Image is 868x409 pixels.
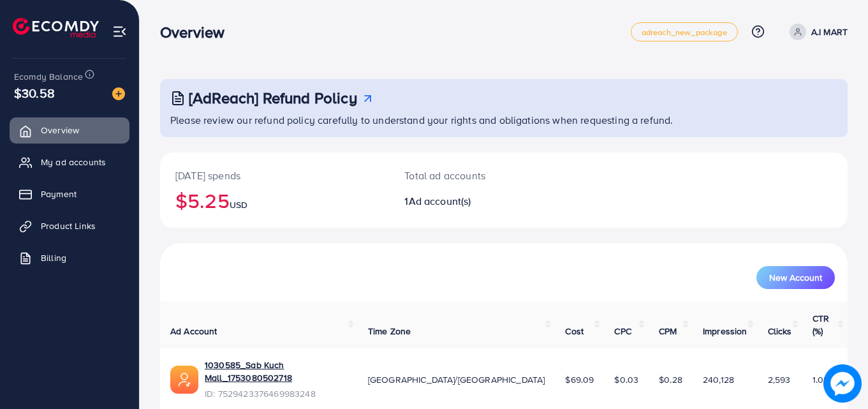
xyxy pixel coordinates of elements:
[769,273,822,282] span: New Account
[811,24,848,40] p: A.I MART
[41,124,79,137] span: Overview
[10,245,129,271] a: Billing
[14,84,55,102] span: $30.58
[614,373,638,386] span: $0.03
[703,325,747,338] span: Impression
[614,325,631,338] span: CPC
[10,213,129,239] a: Product Links
[205,387,348,400] span: ID: 7529423376469983248
[768,325,792,338] span: Clicks
[565,325,584,338] span: Cost
[160,23,235,41] h3: Overview
[813,312,829,338] span: CTR (%)
[703,373,734,386] span: 240,128
[659,325,677,338] span: CPM
[565,373,594,386] span: $69.09
[368,373,545,386] span: [GEOGRAPHIC_DATA]/[GEOGRAPHIC_DATA]
[404,195,546,207] h2: 1
[659,373,682,386] span: $0.28
[41,219,96,232] span: Product Links
[10,117,129,143] a: Overview
[756,266,835,289] button: New Account
[230,198,247,211] span: USD
[41,251,66,264] span: Billing
[368,325,411,338] span: Time Zone
[409,194,471,208] span: Ad account(s)
[112,24,127,39] img: menu
[768,373,791,386] span: 2,593
[10,181,129,207] a: Payment
[784,24,848,40] a: A.I MART
[189,89,357,107] h3: [AdReach] Refund Policy
[175,188,374,212] h2: $5.25
[112,87,125,100] img: image
[824,365,861,402] img: image
[170,112,840,128] p: Please review our refund policy carefully to understand your rights and obligations when requesti...
[813,373,829,386] span: 1.08
[10,149,129,175] a: My ad accounts
[205,359,348,385] a: 1030585_Sab Kuch Mall_1753080502718
[404,168,546,183] p: Total ad accounts
[41,188,77,200] span: Payment
[13,18,99,38] img: logo
[631,22,738,41] a: adreach_new_package
[170,325,217,338] span: Ad Account
[642,28,727,36] span: adreach_new_package
[170,366,198,394] img: ic-ads-acc.e4c84228.svg
[175,168,374,183] p: [DATE] spends
[41,156,106,168] span: My ad accounts
[14,70,83,83] span: Ecomdy Balance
